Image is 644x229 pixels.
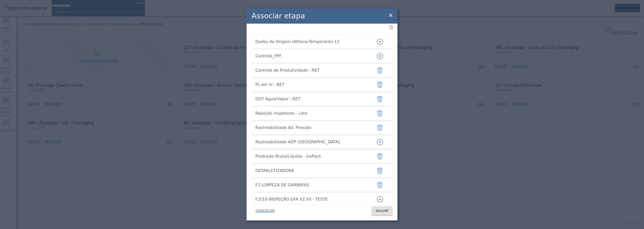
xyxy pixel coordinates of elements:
[255,82,369,88] span: PL em hl - RET
[255,153,369,159] span: Produção Bruta/Líquida - GePack
[255,125,369,131] span: Rastreabilidade Ad. Pressão
[255,53,369,59] span: Controle_PPF
[252,206,279,215] button: CANCELAR
[255,96,369,102] span: DOT Água/Vapor - RET
[255,182,369,188] span: F.1-LIMPEZA DE GARRAFAS
[256,208,275,213] span: CANCELAR
[255,139,369,145] span: Rastreabilidade ADP [GEOGRAPHIC_DATA]
[255,67,369,73] span: Controle de Produtividade - RET
[252,11,305,21] h2: Associar etapa
[255,110,369,116] span: Rejeição Inspetores - Lote
[255,168,369,174] span: DESPALETIZADORA
[372,206,392,215] button: SALVAR
[255,39,369,45] span: Dados de Origem (Athena-Temporario)-12
[255,196,369,202] span: F.2/10-INSPEÇÃO GFA VZ I/II - TESTE
[376,208,388,213] span: SALVAR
